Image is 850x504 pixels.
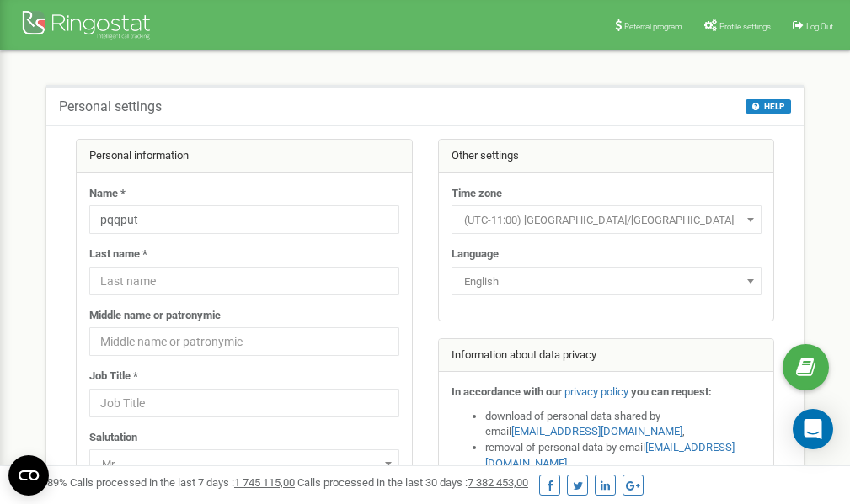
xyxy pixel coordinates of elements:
[89,449,399,478] span: Mr.
[746,99,791,114] button: HELP
[89,186,126,202] label: Name *
[452,247,499,263] label: Language
[457,209,756,232] span: (UTC-11:00) Pacific/Midway
[89,369,138,385] label: Job Title *
[439,339,774,373] div: Information about data privacy
[631,385,712,398] strong: you can request:
[793,409,833,449] div: Open Intercom Messenger
[89,205,399,234] input: Name
[8,455,49,496] button: Open CMP widget
[70,476,295,489] span: Calls processed in the last 7 days :
[719,22,771,31] span: Profile settings
[89,327,399,356] input: Middle name or patronymic
[89,267,399,295] input: Last name
[234,476,295,489] u: 1 745 115,00
[452,267,762,295] span: English
[95,453,393,476] span: Mr.
[485,440,762,471] li: removal of personal data by email ,
[511,425,682,438] a: [EMAIL_ADDRESS][DOMAIN_NAME]
[297,476,528,489] span: Calls processed in the last 30 days :
[439,140,774,173] div: Other settings
[452,205,762,234] span: (UTC-11:00) Pacific/Midway
[77,140,412,173] div: Personal information
[89,308,221,324] label: Middle name or patronymic
[564,385,628,398] a: privacy policy
[452,186,502,202] label: Time zone
[624,22,682,31] span: Referral program
[457,270,756,294] span: English
[89,430,137,446] label: Salutation
[59,99,162,114] h5: Personal settings
[806,22,833,31] span: Log Out
[468,476,528,489] u: 7 382 453,00
[89,247,147,263] label: Last name *
[485,409,762,440] li: download of personal data shared by email ,
[452,385,562,398] strong: In accordance with our
[89,389,399,417] input: Job Title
